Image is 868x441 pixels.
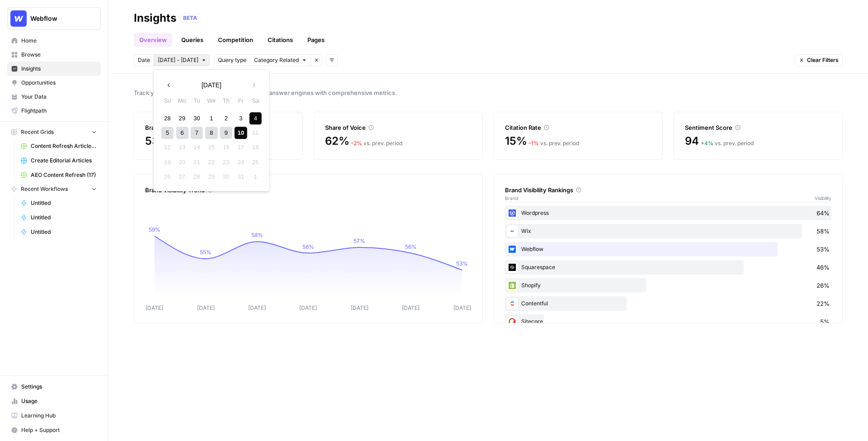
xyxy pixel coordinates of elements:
span: Create Editorial Articles [31,156,97,165]
span: 64% [816,209,830,218]
span: Untitled [31,228,97,236]
tspan: 55% [200,249,212,256]
button: Workspace: Webflow [7,7,101,30]
span: [DATE] [202,81,222,90]
span: Untitled [31,213,97,222]
div: Share of Voice [325,123,472,132]
tspan: 56% [405,243,417,250]
a: Settings [7,379,101,394]
span: Clear Filters [807,56,839,64]
a: Flightpath [7,104,101,118]
span: Brand [505,194,518,202]
div: Sentiment Score [685,123,831,132]
div: vs. prev. period [528,139,579,147]
span: 94 [685,134,699,148]
div: Choose Tuesday, September 30th, 2025 [191,112,203,124]
div: Citation Rate [505,123,651,132]
span: Settings [21,383,97,391]
span: Date [138,56,150,64]
div: Not available Friday, October 31st, 2025 [235,171,247,183]
a: Pages [302,33,330,47]
span: 5% [820,317,830,326]
div: Not available Friday, October 17th, 2025 [235,142,247,154]
div: Not available Saturday, October 11th, 2025 [250,127,262,139]
span: Usage [21,397,97,405]
div: Choose Monday, October 6th, 2025 [176,127,188,139]
div: Wordpress [505,206,831,220]
div: Choose Thursday, October 9th, 2025 [220,127,232,139]
a: Learning Hub [7,408,101,423]
a: Untitled [17,210,101,225]
div: Choose Friday, October 3rd, 2025 [235,112,247,124]
div: Choose Sunday, October 5th, 2025 [161,127,174,139]
div: Not available Wednesday, October 15th, 2025 [205,142,217,154]
span: 22% [816,299,830,308]
a: Create Editorial Articles [17,153,101,168]
div: Webflow [505,242,831,256]
a: Browse [7,47,101,62]
div: Contentful [505,296,831,311]
span: 58% [816,227,830,236]
span: Insights [21,65,97,73]
tspan: 56% [302,243,314,250]
div: Tu [191,95,203,107]
div: Fr [235,95,247,107]
div: Choose Tuesday, October 7th, 2025 [191,127,203,139]
div: Not available Friday, October 24th, 2025 [235,156,247,168]
tspan: [DATE] [197,304,215,311]
span: + 4 % [701,140,713,147]
a: AEO Content Refresh (17) [17,168,101,182]
div: We [205,95,217,107]
div: Brand Visibility [145,123,292,132]
span: Opportunities [21,79,97,87]
img: i4x52ilb2nzb0yhdjpwfqj6p8htt [507,226,518,237]
span: [DATE] - [DATE] [158,56,198,64]
div: Choose Monday, September 29th, 2025 [176,112,188,124]
div: Mo [176,95,188,107]
a: Queries [176,33,209,47]
tspan: [DATE] [300,304,317,311]
img: 22xsrp1vvxnaoilgdb3s3rw3scik [507,208,518,218]
button: Recent Grids [7,125,101,139]
span: Track your brand's visibility performance across answer engines with comprehensive metrics. [134,88,843,97]
a: Insights [7,62,101,76]
a: Home [7,33,101,48]
a: Your Data [7,90,101,104]
a: Competition [212,33,259,47]
span: Recent Workflows [21,185,68,193]
img: a1pu3e9a4sjoov2n4mw66knzy8l8 [507,244,518,255]
div: Choose Wednesday, October 8th, 2025 [205,127,217,139]
a: Untitled [17,225,101,239]
img: 2ud796hvc3gw7qwjscn75txc5abr [507,298,518,309]
button: [DATE] - [DATE] [154,54,210,66]
img: nkwbr8leobsn7sltvelb09papgu0 [507,316,518,327]
div: Not available Sunday, October 19th, 2025 [161,156,174,168]
div: Not available Thursday, October 16th, 2025 [220,142,232,154]
div: Not available Wednesday, October 29th, 2025 [205,171,217,183]
div: Th [220,95,232,107]
div: Squarespace [505,260,831,275]
span: – 2 % [351,140,362,147]
div: BETA [180,14,200,23]
span: Query type [218,56,246,64]
img: Webflow Logo [10,10,27,27]
a: Content Refresh Article (Demo Grid) [17,139,101,153]
div: Not available Saturday, October 18th, 2025 [250,142,262,154]
span: 15% [505,134,527,148]
span: Learning Hub [21,412,97,420]
span: 62% [325,134,349,148]
div: vs. prev. period [701,139,754,147]
a: Untitled [17,196,101,210]
button: Clear Filters [795,54,843,66]
div: Not available Saturday, October 25th, 2025 [250,156,262,168]
tspan: [DATE] [402,304,420,311]
span: Visibility [815,194,831,202]
div: Shopify [505,278,831,293]
span: Webflow [30,14,85,23]
div: Sa [250,95,262,107]
tspan: 53% [456,260,468,267]
div: Wix [505,224,831,238]
div: Not available Saturday, November 1st, 2025 [250,171,262,183]
div: [DATE] - [DATE] [153,69,270,191]
div: Choose Friday, October 10th, 2025 [235,127,247,139]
